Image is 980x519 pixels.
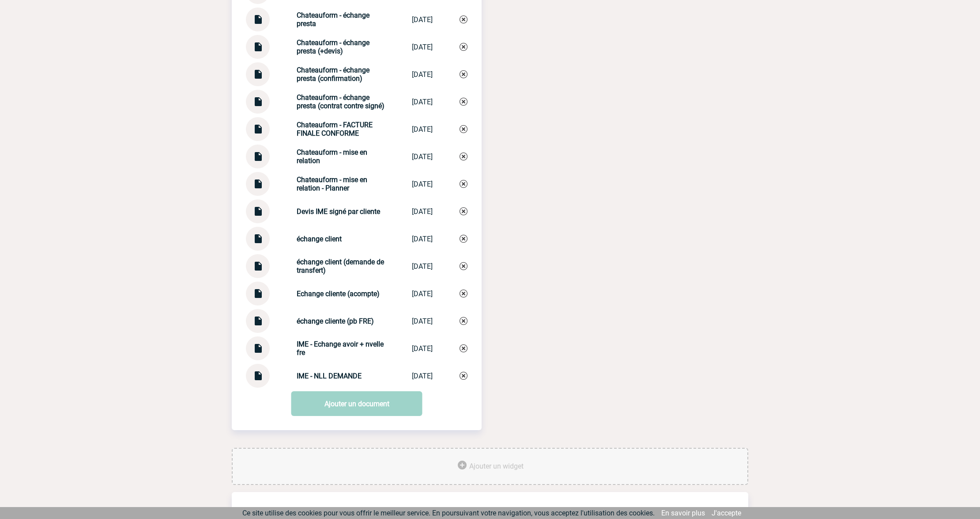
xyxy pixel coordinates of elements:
div: [DATE] [412,98,433,106]
img: Supprimer [460,235,467,243]
div: [DATE] [412,180,433,188]
a: Abandonner le projet [458,506,522,515]
span: Ce site utilise des cookies pour vous offrir le meilleur service. En poursuivant votre navigation... [242,509,655,517]
strong: Chateauform - échange presta [297,11,369,28]
img: Supprimer [460,98,467,106]
div: [DATE] [412,43,433,51]
div: [DATE] [412,262,433,271]
img: Supprimer [460,372,467,380]
strong: Devis IME signé par cliente [297,207,380,216]
strong: Chateauform - échange presta (confirmation) [297,66,369,83]
div: [DATE] [412,70,433,79]
div: [DATE] [412,372,433,380]
img: Supprimer [460,43,467,51]
strong: Chateauform - mise en relation [297,148,367,165]
strong: Chateauform - mise en relation - Planner [297,176,367,192]
strong: échange cliente (pb FRE) [297,317,374,325]
img: Supprimer [460,207,467,215]
img: Supprimer [460,317,467,325]
strong: IME - NLL DEMANDE [297,372,362,380]
div: [DATE] [412,15,433,24]
div: Ajouter des outils d'aide à la gestion de votre événement [232,448,748,485]
strong: échange client [297,235,342,243]
strong: Chateauform - échange presta (contrat contre signé) [297,93,384,110]
img: Supprimer [460,15,467,23]
div: [DATE] [412,235,433,243]
div: [DATE] [412,153,433,161]
img: Supprimer [460,290,467,298]
a: J'accepte [712,509,741,517]
strong: Chateauform - FACTURE FINALE CONFORME [297,121,373,137]
div: [DATE] [412,317,433,325]
a: En savoir plus [661,509,705,517]
div: [DATE] [412,125,433,134]
img: Supprimer [460,262,467,270]
img: Supprimer [460,125,467,133]
div: [DATE] [412,207,433,216]
img: Supprimer [460,70,467,78]
strong: Echange cliente (acompte) [297,290,380,298]
span: Ajouter un widget [469,462,524,470]
img: Supprimer [460,153,467,160]
img: Supprimer [460,180,467,188]
strong: Chateauform - échange presta (+devis) [297,38,369,55]
strong: échange client (demande de transfert) [297,258,384,275]
div: [DATE] [412,290,433,298]
img: Supprimer [460,344,467,352]
strong: IME - Echange avoir + nvelle fre [297,340,384,357]
div: [DATE] [412,344,433,353]
a: Ajouter un document [291,391,422,416]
